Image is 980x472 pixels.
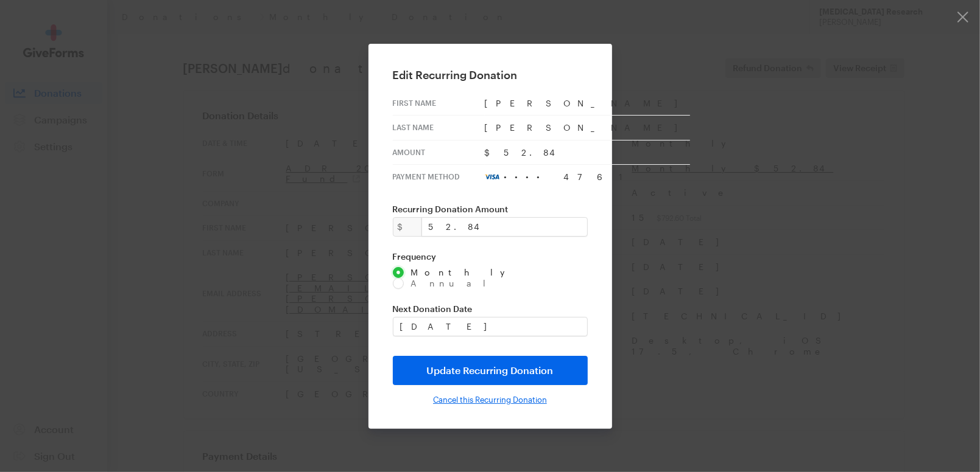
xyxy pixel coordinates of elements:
th: Payment Method [393,165,485,189]
input: Cancel this Recurring Donation [433,395,547,404]
th: First Name [393,91,485,116]
div: $ [393,217,422,237]
img: BrightFocus Foundation | Alzheimer's Disease Research [384,20,597,55]
th: Last Name [393,116,485,141]
td: •••• 4761 [485,165,690,189]
td: [PERSON_NAME] [485,116,690,141]
td: $52.84 [485,140,690,165]
label: Frequency [393,251,588,262]
label: Recurring Donation Amount [393,204,588,215]
label: Next Donation Date [393,304,588,314]
h2: Edit Recurring Donation [393,68,588,82]
th: Amount [393,140,485,165]
input: Update Recurring Donation [393,356,588,385]
td: Thank You! [308,97,673,137]
td: [PERSON_NAME] [485,91,690,116]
